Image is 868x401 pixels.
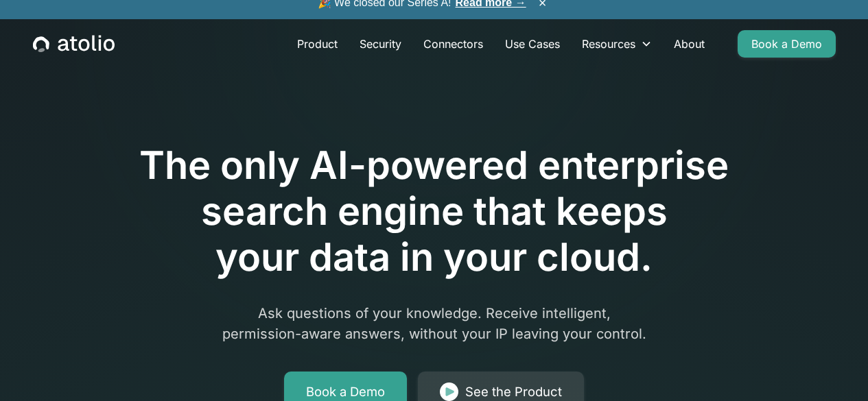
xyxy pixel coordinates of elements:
a: Use Cases [494,30,571,58]
div: Resources [582,36,635,52]
a: home [33,35,115,53]
a: About [663,30,716,58]
a: Book a Demo [738,30,836,58]
a: Connectors [412,30,494,58]
div: Resources [571,30,663,58]
iframe: Chat Widget [799,335,868,401]
p: Ask questions of your knowledge. Receive intelligent, permission-aware answers, without your IP l... [171,303,698,344]
h1: The only AI-powered enterprise search engine that keeps your data in your cloud. [83,143,786,281]
a: Product [286,30,349,58]
a: Security [349,30,412,58]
